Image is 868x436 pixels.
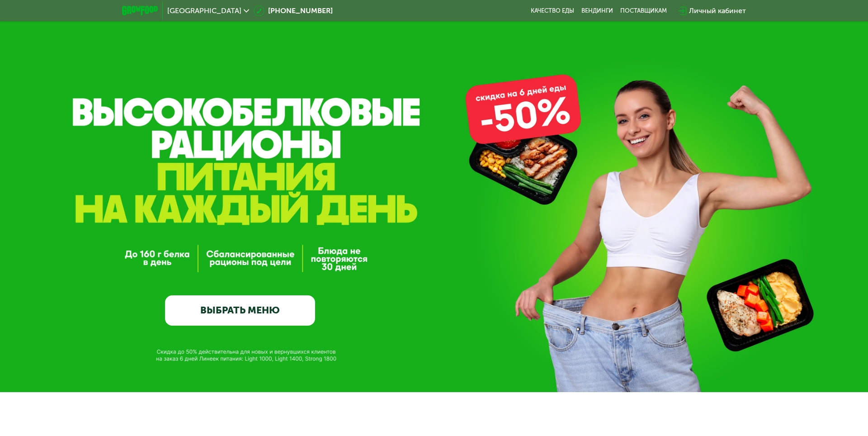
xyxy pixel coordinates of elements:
[689,5,746,16] div: Личный кабинет
[165,295,315,326] a: ВЫБРАТЬ МЕНЮ
[531,7,574,14] a: Качество еды
[254,5,333,16] a: [PHONE_NUMBER]
[167,7,241,14] span: [GEOGRAPHIC_DATA]
[581,7,613,14] a: Вендинги
[620,7,667,14] div: поставщикам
